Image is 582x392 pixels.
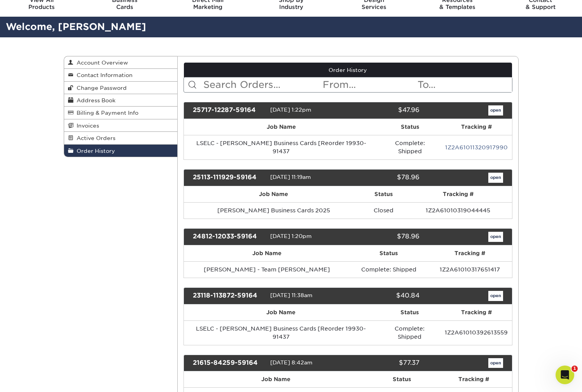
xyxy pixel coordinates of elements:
td: 1Z2A61010319044445 [404,202,512,219]
div: 23118-113872-59164 [187,291,270,301]
div: $40.84 [342,291,425,301]
th: Tracking # [404,186,512,202]
span: Invoices [73,122,99,129]
a: open [488,291,503,301]
input: From... [322,77,417,92]
span: [DATE] 1:20pm [270,233,312,239]
div: $47.96 [342,105,425,115]
th: Status [379,119,442,135]
span: Contact Information [73,72,133,78]
div: $78.96 [342,232,425,242]
iframe: Intercom live chat [556,366,574,384]
div: 21615-84259-59164 [187,358,270,368]
a: Active Orders [64,132,178,144]
a: Order History [64,145,178,157]
td: Closed [363,202,404,219]
th: Tracking # [435,371,512,387]
a: Change Password [64,82,178,94]
td: [PERSON_NAME] - Team [PERSON_NAME] [184,261,350,278]
a: open [488,358,503,368]
a: open [488,105,503,115]
span: Address Book [73,97,115,103]
a: Address Book [64,94,178,107]
a: open [488,173,503,183]
td: Complete: Shipped [378,320,441,345]
th: Tracking # [428,245,512,261]
span: Change Password [73,85,127,91]
span: [DATE] 11:19am [270,174,311,180]
div: $77.37 [342,358,425,368]
td: 1Z2A61010392613559 [441,320,512,345]
td: 1Z2A61010317651417 [428,261,512,278]
div: 25717-12287-59164 [187,105,270,115]
td: Complete: Shipped [379,135,442,159]
input: To... [417,77,512,92]
a: Account Overview [64,56,178,69]
span: Billing & Payment Info [73,110,138,116]
td: [PERSON_NAME] Business Cards 2025 [184,202,363,219]
a: 1Z2A61011320917990 [445,144,508,150]
span: 1 [572,366,578,372]
span: Order History [73,148,115,154]
th: Status [378,304,441,320]
div: 24812-12033-59164 [187,232,270,242]
td: LSELC - [PERSON_NAME] Business Cards [Reorder 19930-91437 [184,135,379,159]
div: 25113-111929-59164 [187,173,270,183]
th: Job Name [184,304,378,320]
th: Status [350,245,428,261]
span: [DATE] 8:42am [270,359,313,366]
span: [DATE] 1:22pm [270,107,311,113]
span: Account Overview [73,59,128,66]
a: Invoices [64,119,178,132]
th: Status [363,186,404,202]
th: Job Name [184,371,368,387]
th: Tracking # [441,304,512,320]
th: Status [368,371,436,387]
td: Complete: Shipped [350,261,428,278]
a: Order History [184,63,512,77]
iframe: Google Customer Reviews [2,368,66,389]
input: Search Orders... [203,77,322,92]
th: Job Name [184,186,363,202]
a: Billing & Payment Info [64,107,178,119]
div: $78.96 [342,173,425,183]
a: open [488,232,503,242]
th: Tracking # [441,119,512,135]
th: Job Name [184,119,379,135]
span: Active Orders [73,135,115,141]
a: Contact Information [64,69,178,81]
span: [DATE] 11:38am [270,292,313,298]
td: LSELC - [PERSON_NAME] Business Cards [Reorder 19930-91437 [184,320,378,345]
th: Job Name [184,245,350,261]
